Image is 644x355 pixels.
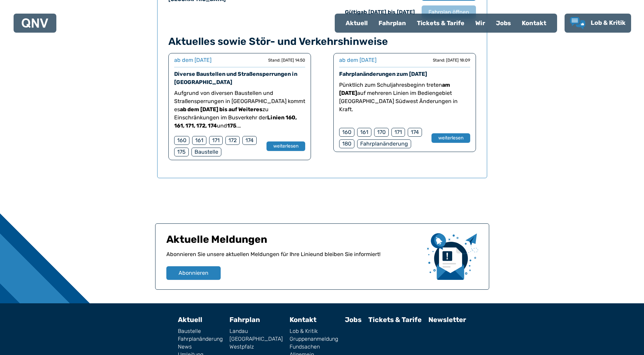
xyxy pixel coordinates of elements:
span: Abonnieren [179,269,208,277]
div: 175 [174,148,189,156]
span: Lob & Kritik [591,19,626,27]
strong: Linien 160, 161, 171, 172, 174 [174,114,297,129]
div: 180 [339,139,354,148]
div: 161 [192,136,206,145]
img: newsletter [427,233,478,280]
div: 170 [374,128,389,137]
strong: 175 [227,122,236,129]
h4: Aktuelles sowie Stör- und Verkehrshinweise [168,35,476,48]
p: Abonnieren Sie unsere aktuellen Meldungen für Ihre Linie und bleiben Sie informiert! [166,250,422,266]
a: Baustelle [178,328,223,334]
a: Newsletter [428,316,466,324]
a: Landau [229,328,283,334]
div: Fahrplanänderung [357,139,411,148]
p: Aufgrund von diversen Baustellen und Straßensperrungen in [GEOGRAPHIC_DATA] kommt es zu Einschrän... [174,89,305,130]
div: 174 [242,136,257,145]
a: Aktuell [340,14,373,32]
div: Stand: [DATE] 14:50 [268,57,305,63]
a: Tickets & Tarife [368,316,422,324]
button: Fahrplan öffnen [422,5,476,19]
a: [GEOGRAPHIC_DATA] [229,336,283,342]
span: Fahrplan öffnen [428,8,469,16]
div: 161 [357,128,371,137]
div: Baustelle [191,148,221,156]
div: 174 [408,128,422,137]
a: Fahrplan [229,316,260,324]
a: Fundsachen [290,344,338,350]
h1: Aktuelle Meldungen [166,233,422,250]
a: Lob & Kritik [290,328,338,334]
a: Fahrplanänderung [178,336,223,342]
a: Westpfalz [229,344,283,350]
button: weiterlesen [266,141,305,151]
img: QNV Logo [22,18,48,28]
div: ab dem [DATE] [174,56,211,64]
a: Lob & Kritik [570,17,626,29]
div: Stand: [DATE] 18:09 [433,57,470,63]
div: 160 [174,136,189,145]
div: 171 [209,136,223,145]
div: Gültig ab [DATE] bis [DATE] [345,8,415,16]
strong: ab dem [DATE] bis auf Weiteres [180,106,262,113]
a: Fahrplanänderungen zum [DATE] [339,71,427,77]
a: Jobs [491,14,516,32]
a: Aktuell [178,316,202,324]
a: Kontakt [516,14,552,32]
div: 160 [339,128,354,137]
a: News [178,344,223,350]
div: ab dem [DATE] [339,56,376,64]
div: 171 [391,128,405,137]
a: Kontakt [290,316,316,324]
a: Gruppenanmeldung [290,336,338,342]
strong: am [DATE] [339,82,450,96]
button: weiterlesen [431,133,470,143]
a: Jobs [345,316,362,324]
p: Pünktlich zum Schuljahresbeginn treten auf mehreren Linien im Bediengebiet [GEOGRAPHIC_DATA] Südw... [339,81,470,114]
a: Wir [470,14,491,32]
a: QNV Logo [22,16,48,30]
a: Diverse Baustellen und Straßensperrungen in [GEOGRAPHIC_DATA] [174,71,297,85]
a: Tickets & Tarife [411,14,470,32]
button: Abonnieren [166,266,221,280]
a: Fahrplan [373,14,411,32]
div: 172 [225,136,240,145]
